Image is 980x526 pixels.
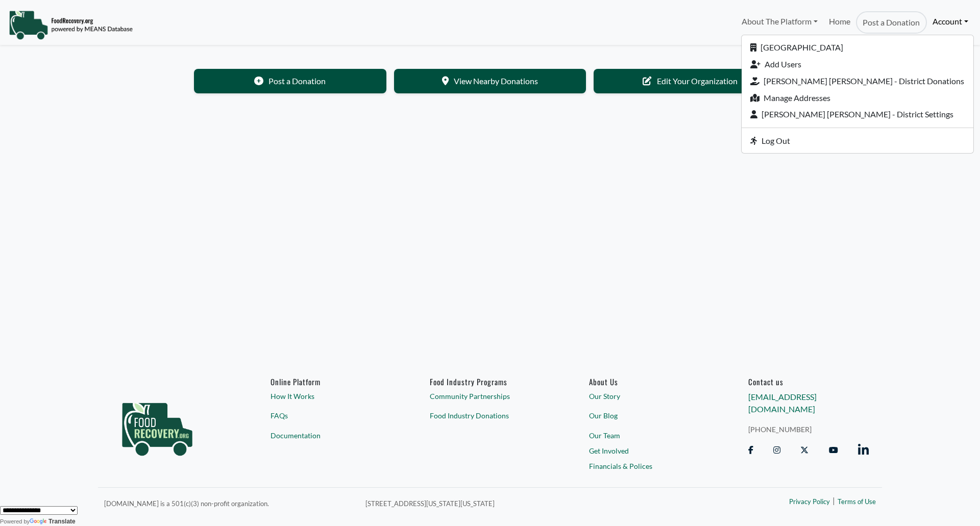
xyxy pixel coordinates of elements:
a: Food Industry Donations [430,410,550,421]
a: Documentation [271,430,391,441]
a: Get Involved [589,445,709,456]
img: Google Translate [30,518,48,525]
p: [DOMAIN_NAME] is a 501(c)(3) non-profit organization. [104,497,353,509]
a: Add Users [742,56,973,73]
a: [GEOGRAPHIC_DATA] [742,39,973,56]
a: [EMAIL_ADDRESS][DOMAIN_NAME] [748,392,817,414]
a: Community Partnerships [430,391,550,402]
a: [PHONE_NUMBER] [748,424,869,435]
h6: Online Platform [271,377,391,386]
a: Terms of Use [838,497,876,507]
h6: Contact us [748,377,869,386]
p: [STREET_ADDRESS][US_STATE][US_STATE] [365,497,680,509]
a: Financials & Polices [589,460,709,471]
a: Our Story [589,391,709,402]
a: How It Works [271,391,391,402]
a: [PERSON_NAME] [PERSON_NAME] - District Settings [742,106,973,123]
a: FAQs [271,410,391,421]
a: Our Team [589,430,709,441]
a: Post a Donation [194,69,386,93]
a: Account [927,11,974,32]
a: [PERSON_NAME] [PERSON_NAME] - District Donations [742,72,973,89]
a: Privacy Policy [789,497,830,507]
a: Post a Donation [856,11,926,34]
a: About Us [589,377,709,386]
a: Manage Addresses [742,89,973,106]
span: | [832,494,835,507]
a: About The Platform [736,11,823,32]
a: View Nearby Donations [394,69,586,93]
a: Log Out [742,132,973,149]
a: Our Blog [589,410,709,421]
a: Home [823,11,856,34]
a: Translate [30,518,76,525]
img: food_recovery_green_logo-76242d7a27de7ed26b67be613a865d9c9037ba317089b267e0515145e5e51427.png [111,377,203,474]
h6: Food Industry Programs [430,377,550,386]
img: NavigationLogo_FoodRecovery-91c16205cd0af1ed486a0f1a7774a6544ea792ac00100771e7dd3ec7c0e58e41.png [9,10,133,40]
a: Edit Your Organization [594,69,786,93]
